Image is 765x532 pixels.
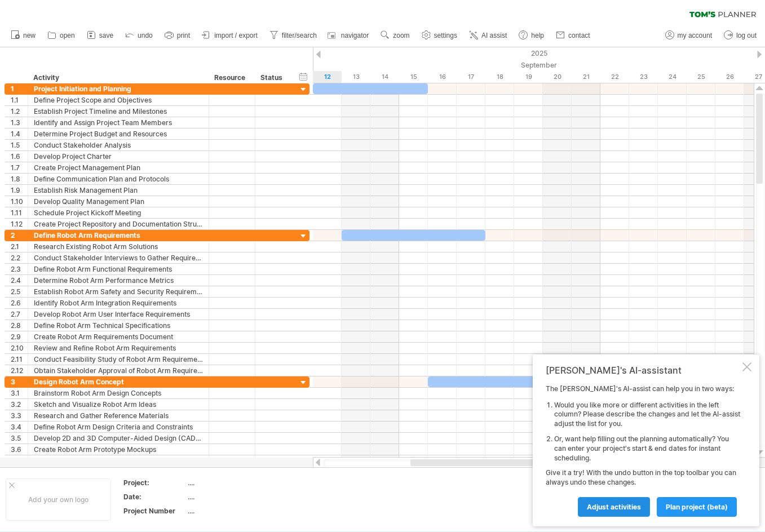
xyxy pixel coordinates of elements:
[138,32,153,39] span: undo
[572,71,600,83] div: Sunday, 21 September 2025
[199,28,261,43] a: import / export
[546,365,740,376] div: [PERSON_NAME]'s AI-assistant
[123,506,185,516] div: Project Number
[34,331,203,342] div: Create Robot Arm Requirements Document
[34,83,203,94] div: Project Initiation and Planning
[34,151,203,162] div: Develop Project Charter
[34,354,203,365] div: Conduct Feasibility Study of Robot Arm Requirements
[419,28,461,43] a: settings
[34,219,203,229] div: Create Project Repository and Documentation Structure
[6,478,111,521] div: Add your own logo
[188,478,282,487] div: ....
[214,32,258,39] span: import / export
[11,410,28,421] div: 3.3
[282,32,317,39] span: filter/search
[34,376,203,387] div: Design Robot Arm Concept
[34,252,203,263] div: Conduct Stakeholder Interviews to Gather Requirements
[11,320,28,331] div: 2.8
[11,264,28,274] div: 2.3
[11,275,28,286] div: 2.4
[34,433,203,444] div: Develop 2D and 3D Computer-Aided Design (CAD) Models
[34,298,203,308] div: Identify Robot Arm Integration Requirements
[554,401,740,429] li: Would you like more or different activities in the left column? Please describe the changes and l...
[11,83,28,94] div: 1
[34,410,203,421] div: Research and Gather Reference Materials
[11,433,28,444] div: 3.5
[34,320,203,331] div: Define Robot Arm Technical Specifications
[553,28,594,43] a: contact
[11,365,28,376] div: 2.12
[11,354,28,365] div: 2.11
[481,32,507,39] span: AI assist
[326,28,372,43] a: navigator
[457,71,485,83] div: Wednesday, 17 September 2025
[34,444,203,455] div: Create Robot Arm Prototype Mockups
[34,174,203,184] div: Define Communication Plan and Protocols
[84,28,117,43] a: save
[11,140,28,150] div: 1.5
[8,28,39,43] a: new
[11,399,28,410] div: 3.2
[466,28,510,43] a: AI assist
[11,185,28,196] div: 1.9
[11,376,28,387] div: 3
[11,196,28,207] div: 1.10
[516,28,547,43] a: help
[123,478,185,487] div: Project:
[11,455,28,466] div: 3.7
[543,71,572,83] div: Saturday, 20 September 2025
[34,207,203,218] div: Schedule Project Kickoff Meeting
[11,388,28,398] div: 3.1
[34,422,203,432] div: Define Robot Arm Design Criteria and Constraints
[11,230,28,241] div: 2
[34,343,203,353] div: Review and Refine Robot Arm Requirements
[546,384,740,516] div: The [PERSON_NAME]'s AI-assist can help you in two ways: Give it a try! With the undo button in th...
[313,71,342,83] div: Friday, 12 September 2025
[34,241,203,252] div: Research Existing Robot Arm Solutions
[11,151,28,162] div: 1.6
[11,106,28,117] div: 1.2
[34,309,203,320] div: Develop Robot Arm User Interface Requirements
[666,503,728,511] span: plan project (beta)
[11,286,28,297] div: 2.5
[23,32,36,39] span: new
[34,95,203,105] div: Define Project Scope and Objectives
[34,117,203,128] div: Identify and Assign Project Team Members
[177,32,190,39] span: print
[434,32,457,39] span: settings
[11,241,28,252] div: 2.1
[370,71,399,83] div: Sunday, 14 September 2025
[188,492,282,502] div: ....
[715,71,744,83] div: Friday, 26 September 2025
[45,28,78,43] a: open
[34,106,203,117] div: Establish Project Timeline and Milestones
[678,32,712,39] span: my account
[578,497,650,517] a: Adjust activities
[485,71,514,83] div: Thursday, 18 September 2025
[122,28,156,43] a: undo
[34,365,203,376] div: Obtain Stakeholder Approval of Robot Arm Requirements
[11,298,28,308] div: 2.6
[428,71,457,83] div: Tuesday, 16 September 2025
[11,219,28,229] div: 1.12
[342,71,370,83] div: Saturday, 13 September 2025
[514,71,543,83] div: Friday, 19 September 2025
[33,72,202,83] div: Activity
[721,28,760,43] a: log out
[162,28,193,43] a: print
[657,497,737,517] a: plan project (beta)
[11,95,28,105] div: 1.1
[587,503,641,511] span: Adjust activities
[341,32,369,39] span: navigator
[531,32,544,39] span: help
[34,399,203,410] div: Sketch and Visualize Robot Arm Ideas
[736,32,757,39] span: log out
[399,71,428,83] div: Monday, 15 September 2025
[600,71,629,83] div: Monday, 22 September 2025
[267,28,320,43] a: filter/search
[11,117,28,128] div: 1.3
[34,128,203,139] div: Determine Project Budget and Resources
[34,275,203,286] div: Determine Robot Arm Performance Metrics
[11,309,28,320] div: 2.7
[11,422,28,432] div: 3.4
